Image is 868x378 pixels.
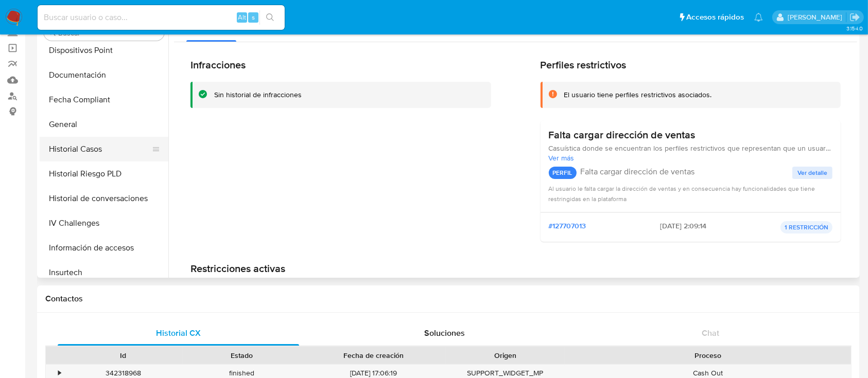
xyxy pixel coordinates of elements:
div: • [58,368,61,378]
span: s [252,12,255,22]
button: IV Challenges [40,211,168,236]
button: Insurtech [40,260,168,285]
span: 3.154.0 [846,24,863,32]
span: Soluciones [424,327,465,339]
span: Alt [238,12,246,22]
span: Accesos rápidos [686,12,744,23]
div: Estado [190,350,294,361]
h1: Contactos [45,294,852,304]
div: Proceso [572,350,844,361]
button: Historial Casos [40,137,160,161]
button: Fecha Compliant [40,87,168,112]
p: valentina.fiuri@mercadolibre.com [788,12,846,22]
div: Fecha de creación [308,350,439,361]
button: Historial de conversaciones [40,186,168,211]
a: Notificaciones [754,13,763,22]
button: Documentación [40,63,168,87]
span: Historial CX [156,327,201,339]
input: Buscar usuario o caso... [38,11,285,24]
button: search-icon [259,10,281,25]
div: Id [71,350,176,361]
a: Salir [849,12,860,23]
button: Historial Riesgo PLD [40,161,168,186]
div: Origen [453,350,558,361]
button: Información de accesos [40,236,168,260]
button: General [40,112,168,137]
span: Chat [702,327,719,339]
button: Dispositivos Point [40,38,168,63]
